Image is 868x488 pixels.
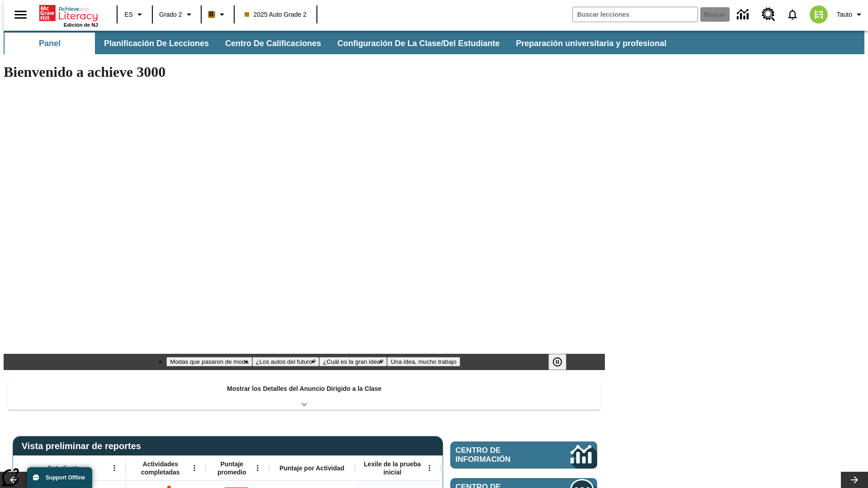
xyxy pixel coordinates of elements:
button: Pausar [548,354,566,370]
a: Centro de información [731,2,756,27]
div: Subbarra de navegación [4,33,675,54]
div: Pausar [548,354,576,370]
a: Centro de recursos, Se abrirá en una pestaña nueva. [756,2,781,27]
span: Puntaje promedio [210,460,254,476]
button: Configuración de la clase/del estudiante [330,33,507,54]
button: Lenguaje: ES, Selecciona un idioma [120,6,149,23]
span: B [209,9,214,20]
body: Máximo 600 caracteres Presiona Escape para desactivar la barra de herramientas Presiona Alt + F10... [4,7,132,15]
button: Grado: Grado 2, Elige un grado [156,6,198,23]
span: Actividades completadas [131,460,190,476]
button: Abrir menú [108,461,121,475]
span: Tauto [837,10,852,19]
a: Portada [39,4,98,22]
h1: Bienvenido a achieve 3000 [4,64,605,80]
button: Abrir menú [188,461,201,475]
button: Abrir el menú lateral [7,1,34,28]
button: Abrir menú [251,461,264,475]
span: Vista preliminar de reportes [22,441,146,451]
span: Support Offline [46,474,85,481]
div: Mostrar los Detalles del Anuncio Dirigido a la Clase [8,379,600,410]
button: Support Offline [27,467,92,488]
button: Planificación de lecciones [97,33,216,54]
div: Portada [39,3,98,28]
a: Centro de información [450,441,597,469]
button: Boost El color de la clase es anaranjado claro. Cambiar el color de la clase. [204,6,231,23]
button: Diapositiva 4 Una idea, mucho trabajo [387,357,460,366]
input: Buscar campo [573,7,698,22]
button: Abrir menú [423,461,436,475]
span: 2025 Auto Grade 2 [245,10,307,19]
button: Perfil/Configuración [833,6,868,23]
span: Estudiante [48,464,80,472]
span: Centro de información [456,446,540,464]
button: Diapositiva 2 ¿Los autos del futuro? [252,357,320,366]
span: Lexile de la prueba inicial [359,460,425,476]
img: avatar image [810,5,828,23]
div: Subbarra de navegación [4,31,864,54]
span: Edición de NJ [64,22,98,28]
button: Preparación universitaria y profesional [509,33,674,54]
span: Grado 2 [159,10,182,19]
button: Diapositiva 3 ¿Cuál es la gran idea? [319,357,387,366]
span: ES [124,10,133,19]
button: Carrusel de lecciones, seguir [841,472,868,488]
p: Mostrar los Detalles del Anuncio Dirigido a la Clase [227,384,382,394]
button: Diapositiva 1 Modas que pasaron de moda [166,357,252,366]
a: Notificaciones [781,3,804,26]
span: Puntaje por Actividad [279,464,344,472]
button: Escoja un nuevo avatar [804,3,833,26]
button: Centro de calificaciones [218,33,328,54]
button: Panel [5,33,95,54]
